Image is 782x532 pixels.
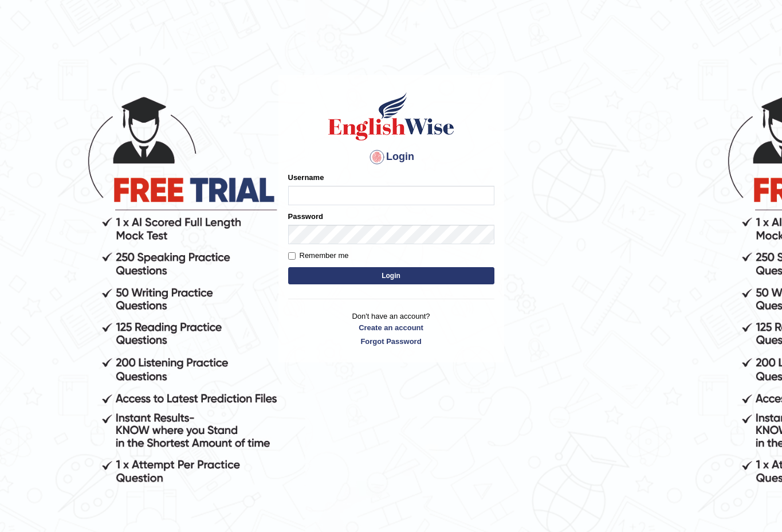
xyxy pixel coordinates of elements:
label: Remember me [288,250,349,261]
label: Username [288,172,324,183]
img: Logo of English Wise sign in for intelligent practice with AI [326,91,457,142]
p: Don't have an account? [288,311,494,346]
input: Remember me [288,252,296,260]
a: Forgot Password [288,336,494,347]
a: Create an account [288,322,494,333]
button: Login [288,267,494,284]
h4: Login [288,148,494,166]
label: Password [288,211,323,222]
